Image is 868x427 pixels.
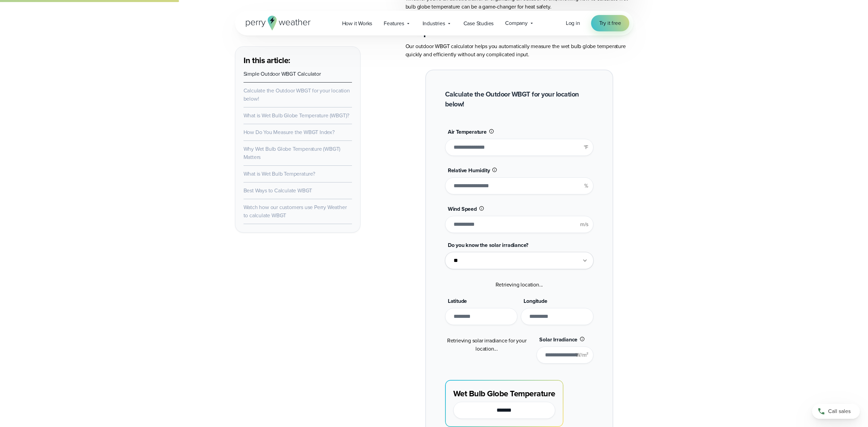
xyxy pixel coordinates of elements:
span: Company [505,19,528,27]
span: How it Works [342,19,372,28]
span: Case Studies [464,19,494,28]
span: Air Temperature [448,128,487,136]
h3: In this article: [244,55,352,66]
h2: Calculate the Outdoor WBGT for your location below! [445,89,593,109]
a: Best Ways to Calculate WBGT [244,187,312,194]
span: Wind Speed [448,205,477,213]
a: Calculate the Outdoor WBGT for your location below! [244,87,350,103]
span: Call sales [828,407,851,415]
a: Call sales [812,404,860,419]
a: How Do You Measure the WBGT Index? [244,128,335,136]
span: Solar Irradiance [539,336,577,343]
a: Try it free [591,15,629,31]
span: Industries [423,19,445,28]
h2: Simple Outdoor WBGT Calculator [406,25,633,38]
span: Retrieving solar irradiance for your location... [447,337,527,353]
span: Features [384,19,404,28]
a: How it Works [336,16,378,30]
span: Do you know the solar irradiance? [448,241,528,249]
a: What is Wet Bulb Temperature? [244,170,315,178]
a: Log in [566,19,580,27]
span: Relative Humidity [448,166,490,174]
a: Simple Outdoor WBGT Calculator [244,70,321,78]
span: Try it free [599,19,621,27]
span: Longitude [524,297,547,305]
a: Case Studies [458,16,500,30]
a: What is Wet Bulb Globe Temperature (WBGT)? [244,112,350,119]
a: Watch how our customers use Perry Weather to calculate WBGT [244,203,347,219]
p: Our outdoor WBGT calculator helps you automatically measure the wet bulb globe temperature quickl... [406,42,633,59]
span: Retrieving location... [496,281,543,289]
a: Why Wet Bulb Globe Temperature (WBGT) Matters [244,145,341,161]
span: Latitude [448,297,467,305]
